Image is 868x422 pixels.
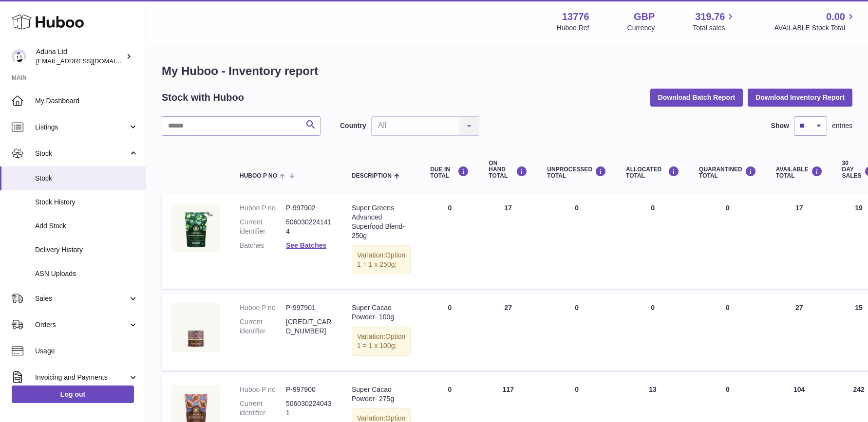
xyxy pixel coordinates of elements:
td: 0 [537,294,616,370]
span: Orders [35,320,128,330]
div: Variation: [352,245,411,275]
span: Delivery History [35,245,138,255]
span: 319.76 [695,10,725,23]
div: Super Greens Advanced Superfood Blend- 250g [352,203,411,240]
div: Aduna Ltd [36,47,124,66]
span: AVAILABLE Stock Total [774,23,856,33]
span: 0 [726,385,730,393]
strong: 13776 [562,10,589,23]
div: QUARANTINED Total [699,166,756,179]
dd: 5060302241414 [286,218,332,236]
span: 0.00 [826,10,845,23]
td: 17 [479,194,537,289]
div: ALLOCATED Total [626,166,679,179]
span: My Dashboard [35,96,138,106]
span: Add Stock [35,221,138,231]
span: [EMAIL_ADDRESS][DOMAIN_NAME] [36,57,143,65]
td: 0 [420,294,479,370]
td: 0 [420,194,479,289]
div: AVAILABLE Total [776,166,823,179]
a: See Batches [286,241,326,249]
dt: Current identifier [240,317,286,336]
td: 27 [479,294,537,370]
strong: GBP [634,10,655,23]
div: Super Cacao Powder- 275g [352,385,411,404]
dd: P-997901 [286,303,332,312]
dd: [CREDIT_CARD_NUMBER] [286,317,332,336]
button: Download Batch Report [650,89,743,106]
div: DUE IN TOTAL [430,166,469,179]
span: Huboo P no [240,173,277,179]
span: Stock [35,174,138,183]
dt: Huboo P no [240,203,286,213]
h1: My Huboo - Inventory report [162,63,852,79]
span: entries [832,121,852,130]
a: 319.76 Total sales [693,10,736,33]
span: Stock [35,149,128,158]
dt: Batches [240,241,286,250]
span: Total sales [693,23,736,33]
span: Invoicing and Payments [35,373,128,382]
dd: P-997900 [286,385,332,394]
td: 0 [616,194,689,289]
div: Super Cacao Powder- 100g [352,303,411,322]
span: Listings [35,123,128,132]
span: ASN Uploads [35,269,138,278]
img: product image [171,303,220,352]
span: 0 [726,204,730,212]
span: Description [352,173,392,179]
dt: Huboo P no [240,385,286,394]
dt: Huboo P no [240,303,286,312]
div: Currency [627,23,655,33]
img: product image [171,203,220,252]
span: Stock History [35,198,138,207]
span: 0 [726,304,730,312]
button: Download Inventory Report [748,89,852,106]
td: 0 [537,194,616,289]
img: foyin.fagbemi@aduna.com [12,49,26,64]
label: Country [340,121,366,130]
dt: Current identifier [240,399,286,418]
td: 0 [616,294,689,370]
div: Huboo Ref [557,23,589,33]
span: Option 1 = 1 x 250g; [357,251,405,268]
div: ON HAND Total [489,160,528,180]
dd: P-997902 [286,203,332,213]
td: 17 [766,194,832,289]
dt: Current identifier [240,218,286,236]
div: UNPROCESSED Total [547,166,606,179]
label: Show [771,121,789,130]
dd: 5060302240431 [286,399,332,418]
span: Sales [35,294,128,303]
a: 0.00 AVAILABLE Stock Total [774,10,856,33]
div: Variation: [352,327,411,356]
td: 27 [766,294,832,370]
h2: Stock with Huboo [162,91,244,104]
a: Log out [12,385,134,403]
span: Usage [35,347,138,356]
